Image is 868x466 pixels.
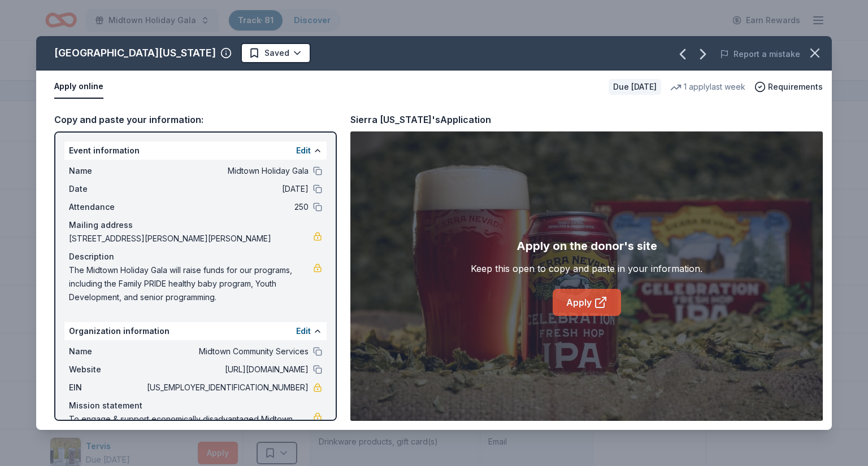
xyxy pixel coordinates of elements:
span: Saved [264,46,289,60]
span: Name [69,164,145,178]
div: Mission statement [69,399,322,412]
button: Requirements [754,80,823,94]
span: Midtown Holiday Gala [145,164,309,178]
div: Mailing address [69,218,322,232]
span: The Midtown Holiday Gala will raise funds for our programs, including the Family PRIDE healthy ba... [69,263,313,304]
div: Due [DATE] [609,79,661,95]
span: 250 [145,200,309,214]
span: [STREET_ADDRESS][PERSON_NAME][PERSON_NAME] [69,232,313,245]
span: Website [69,363,145,376]
span: Requirements [768,80,823,94]
span: Date [69,182,145,196]
div: Description [69,250,322,263]
div: Keep this open to copy and paste in your information. [471,262,702,275]
button: Saved [241,43,311,63]
span: To engage & support economically disadvantaged Midtown families by empowering the people of [GEOG... [69,412,313,453]
button: Report a mistake [720,47,800,61]
span: [US_EMPLOYER_IDENTIFICATION_NUMBER] [145,381,309,394]
span: Attendance [69,200,145,214]
a: Apply [553,289,621,316]
span: Midtown Community Services [145,345,309,358]
button: Apply online [54,75,103,99]
button: Edit [296,144,311,157]
span: Name [69,345,145,358]
span: [URL][DOMAIN_NAME] [145,363,309,376]
span: EIN [69,381,145,394]
div: 1 apply last week [670,80,745,94]
div: Apply on the donor's site [517,237,657,255]
div: Event information [64,142,327,160]
div: Copy and paste your information: [54,112,337,127]
span: [DATE] [145,182,309,196]
button: Edit [296,324,311,338]
div: [GEOGRAPHIC_DATA][US_STATE] [54,44,216,62]
div: Sierra [US_STATE]'s Application [350,112,491,127]
div: Organization information [64,322,327,340]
